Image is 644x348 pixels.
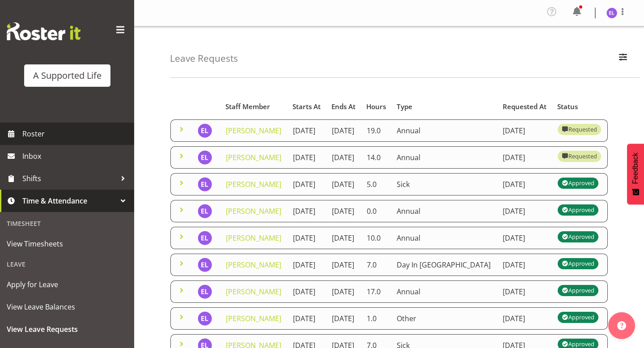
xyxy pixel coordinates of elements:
td: [DATE] [326,227,361,249]
td: 5.0 [361,173,392,195]
img: elise-loh5844.jpg [198,177,212,191]
img: elise-loh5844.jpg [198,284,212,299]
div: Approved [562,178,594,188]
div: Timesheet [2,214,132,233]
div: Type [397,102,492,112]
a: View Leave Balances [2,296,132,318]
img: elise-loh5844.jpg [198,258,212,272]
td: 7.0 [361,254,392,276]
span: Apply for Leave [7,278,127,291]
button: Feedback - Show survey [627,144,644,204]
td: [DATE] [288,200,326,222]
span: View Leave Requests [7,323,127,336]
td: 19.0 [361,119,392,142]
td: [DATE] [497,280,552,303]
td: [DATE] [497,227,552,249]
td: 17.0 [361,280,392,303]
td: 10.0 [361,227,392,249]
a: [PERSON_NAME] [226,126,281,136]
td: [DATE] [497,119,552,142]
a: View Leave Requests [2,318,132,340]
div: Status [557,102,603,112]
div: Approved [562,204,594,215]
td: [DATE] [288,280,326,303]
td: [DATE] [497,200,552,222]
div: Ends At [331,102,356,112]
td: [DATE] [326,254,361,276]
td: [DATE] [288,254,326,276]
td: [DATE] [288,119,326,142]
td: [DATE] [326,307,361,330]
td: Annual [391,119,497,142]
a: [PERSON_NAME] [226,260,281,270]
h4: Leave Requests [170,53,238,64]
div: Approved [562,258,594,269]
span: View Leave Balances [7,300,127,314]
td: 1.0 [361,307,392,330]
div: Leave [2,255,132,273]
a: Apply for Leave [2,273,132,296]
img: elise-loh5844.jpg [606,8,617,18]
div: Requested [562,124,597,135]
button: Filter Employees [614,49,632,68]
td: 14.0 [361,146,392,169]
td: Annual [391,200,497,222]
div: Approved [562,312,594,323]
td: [DATE] [326,146,361,169]
td: [DATE] [288,307,326,330]
td: [DATE] [326,280,361,303]
td: [DATE] [497,146,552,169]
img: elise-loh5844.jpg [198,231,212,245]
div: Requested [562,151,597,161]
td: Annual [391,146,497,169]
div: Starts At [292,102,321,112]
td: Annual [391,280,497,303]
span: Feedback [631,153,640,184]
img: elise-loh5844.jpg [198,150,212,165]
td: [DATE] [326,173,361,195]
img: help-xxl-2.png [617,321,626,330]
a: [PERSON_NAME] [226,233,281,243]
img: elise-loh5844.jpg [198,123,212,138]
div: Hours [366,102,386,112]
img: elise-loh5844.jpg [198,204,212,218]
td: [DATE] [288,227,326,249]
td: Annual [391,227,497,249]
span: Inbox [22,149,130,163]
div: A Supported Life [33,69,102,82]
td: 0.0 [361,200,392,222]
div: Requested At [503,102,547,112]
td: Day In [GEOGRAPHIC_DATA] [391,254,497,276]
span: Shifts [22,172,116,185]
img: Rosterit website logo [7,22,80,40]
td: [DATE] [288,146,326,169]
td: [DATE] [326,119,361,142]
td: [DATE] [288,173,326,195]
div: Staff Member [225,102,282,112]
a: [PERSON_NAME] [226,314,281,323]
td: [DATE] [326,200,361,222]
td: Sick [391,173,497,195]
td: [DATE] [497,254,552,276]
a: [PERSON_NAME] [226,179,281,189]
a: [PERSON_NAME] [226,206,281,216]
div: Approved [562,231,594,242]
td: [DATE] [497,307,552,330]
td: [DATE] [497,173,552,195]
td: Other [391,307,497,330]
span: Time & Attendance [22,194,116,208]
a: View Timesheets [2,233,132,255]
div: Approved [562,285,594,296]
img: elise-loh5844.jpg [198,311,212,326]
a: [PERSON_NAME] [226,287,281,297]
span: Roster [22,127,130,140]
span: View Timesheets [7,237,127,250]
a: [PERSON_NAME] [226,153,281,162]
